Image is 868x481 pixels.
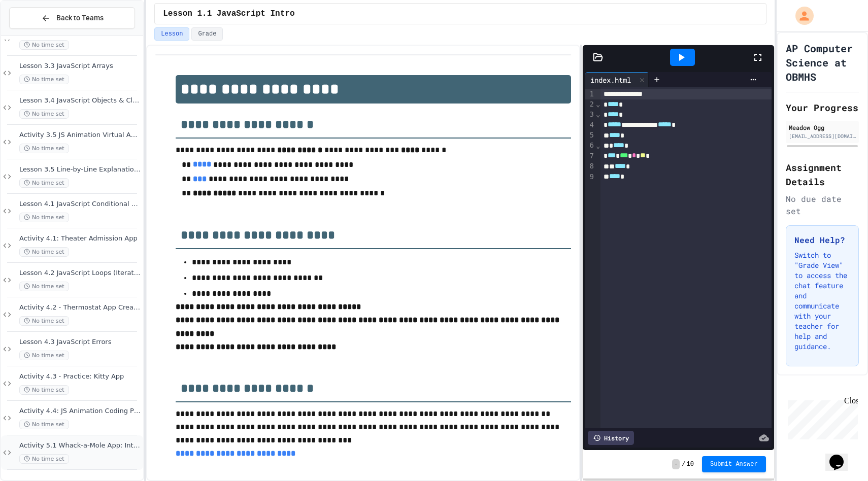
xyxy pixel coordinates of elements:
div: 1 [585,89,595,99]
span: No time set [19,385,69,395]
iframe: chat widget [784,396,858,439]
span: Lesson 3.4 JavaScript Objects & Classes [19,96,141,105]
span: No time set [19,40,69,50]
button: Submit Answer [702,456,766,472]
p: Switch to "Grade View" to access the chat feature and communicate with your teacher for help and ... [794,250,850,352]
div: Chat with us now!Close [4,4,70,64]
h2: Assignment Details [786,160,859,189]
span: Lesson 4.2 JavaScript Loops (Iteration) [19,269,141,278]
span: Activity 4.4: JS Animation Coding Practice [19,407,141,416]
span: No time set [19,316,69,326]
span: 10 [687,460,694,468]
div: index.html [585,75,636,85]
span: Activity 4.3 - Practice: Kitty App [19,372,141,381]
div: Meadow Ogg [789,123,856,132]
span: No time set [19,75,69,84]
h3: Need Help? [794,234,850,246]
div: 2 [585,99,595,110]
span: Fold line [595,110,600,118]
span: Lesson 1.1 JavaScript Intro [163,8,294,20]
div: 8 [585,161,595,171]
span: No time set [19,144,69,153]
div: index.html [585,72,649,87]
span: Fold line [595,100,600,108]
span: Back to Teams [56,13,104,23]
div: History [588,431,634,445]
button: Back to Teams [9,7,135,29]
span: No time set [19,282,69,291]
div: [EMAIL_ADDRESS][DOMAIN_NAME] [789,132,856,140]
span: No time set [19,247,69,257]
div: No due date set [786,193,859,217]
span: No time set [19,213,69,222]
button: Grade [191,27,223,41]
div: 6 [585,141,595,151]
span: Lesson 4.1 JavaScript Conditional Statements [19,200,141,209]
span: Activity 5.1 Whack-a-Mole App: Introduction to Coding a Complete Create Performance Task [19,441,141,450]
div: 9 [585,172,595,182]
span: No time set [19,420,69,429]
span: Activity 4.2 - Thermostat App Create Variables and Conditionals [19,303,141,312]
div: 3 [585,110,595,120]
span: Submit Answer [710,460,758,468]
div: 5 [585,130,595,141]
span: / [682,460,685,468]
div: 4 [585,120,595,130]
span: Activity 4.1: Theater Admission App [19,234,141,243]
span: No time set [19,351,69,360]
span: No time set [19,454,69,464]
span: Lesson 3.5 Line-by-Line Explanation of Animation Virtual Aquarium [19,165,141,174]
iframe: chat widget [825,440,858,471]
h1: AP Computer Science at OBMHS [786,41,859,84]
span: No time set [19,178,69,188]
span: Activity 3.5 JS Animation Virtual Aquarium [19,131,141,140]
span: Lesson 3.3 JavaScript Arrays [19,62,141,71]
span: - [672,459,680,469]
span: Lesson 4.3 JavaScript Errors [19,338,141,347]
div: 7 [585,151,595,161]
button: Lesson [154,27,189,41]
h2: Your Progress [786,100,859,115]
span: Fold line [595,142,600,150]
span: No time set [19,109,69,119]
div: My Account [785,4,816,27]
